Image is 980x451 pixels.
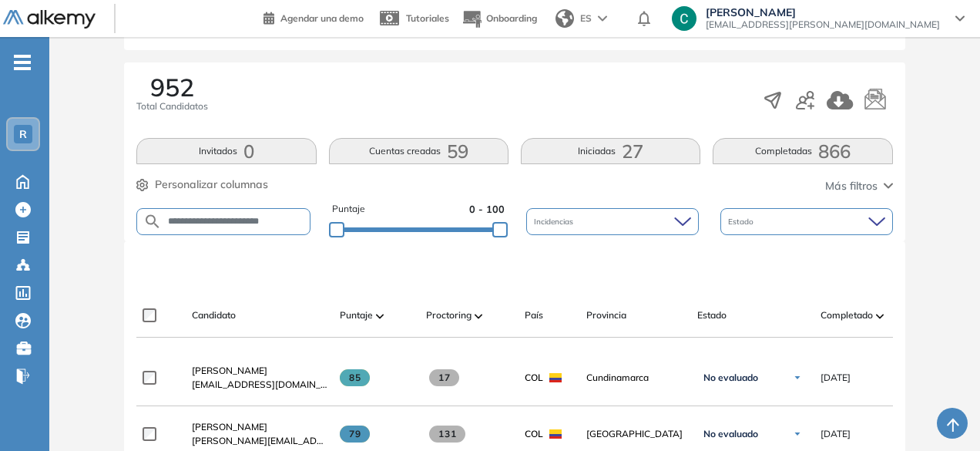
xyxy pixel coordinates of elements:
span: Estado [728,216,757,227]
span: Puntaje [340,308,373,322]
img: Ícono de flecha [793,429,802,439]
span: Más filtros [825,178,878,194]
span: No evaluado [703,372,758,384]
img: Logo [3,10,96,29]
span: COL [525,427,543,441]
span: 131 [429,426,465,443]
span: Agendar una demo [280,12,364,24]
span: [DATE] [821,427,851,441]
span: Cundinamarca [586,371,685,385]
span: Estado [697,308,727,322]
span: 79 [340,426,370,443]
span: [PERSON_NAME] [192,421,267,432]
span: 952 [150,75,194,99]
span: [DATE] [821,371,851,385]
span: Personalizar columnas [155,177,268,193]
span: Tutoriales [406,12,449,24]
a: [PERSON_NAME] [192,364,327,378]
button: Cuentas creadas59 [329,138,508,164]
button: Iniciadas27 [521,138,700,164]
img: [missing "en.ARROW_ALT" translation] [876,314,884,318]
span: [PERSON_NAME][EMAIL_ADDRESS][DOMAIN_NAME] [192,434,327,448]
span: COL [525,371,543,385]
button: Personalizar columnas [136,177,268,193]
img: arrow [598,15,607,22]
span: Proctoring [426,308,472,322]
div: Estado [720,208,893,235]
span: Completado [821,308,873,322]
span: Total Candidatos [136,99,208,113]
img: SEARCH_ALT [143,212,162,231]
span: [EMAIL_ADDRESS][DOMAIN_NAME] [192,378,327,392]
span: Onboarding [486,12,537,24]
span: Incidencias [534,216,576,227]
span: [EMAIL_ADDRESS][PERSON_NAME][DOMAIN_NAME] [706,19,940,31]
button: Invitados0 [136,138,316,164]
span: [PERSON_NAME] [192,365,267,376]
img: [missing "en.ARROW_ALT" translation] [376,314,384,318]
span: R [19,128,27,140]
span: [GEOGRAPHIC_DATA] [586,427,685,441]
i: - [14,61,31,64]
img: COL [549,429,562,439]
img: COL [549,373,562,382]
span: Puntaje [332,202,365,217]
span: [PERSON_NAME] [706,6,940,19]
button: Más filtros [825,178,893,194]
img: world [555,9,574,28]
span: Provincia [586,308,626,322]
div: Incidencias [526,208,699,235]
a: [PERSON_NAME] [192,420,327,434]
span: ES [580,12,592,25]
span: No evaluado [703,428,758,440]
img: Ícono de flecha [793,373,802,382]
span: Candidato [192,308,236,322]
img: [missing "en.ARROW_ALT" translation] [475,314,482,318]
span: 85 [340,369,370,386]
span: 17 [429,369,459,386]
button: Onboarding [461,2,537,35]
span: 0 - 100 [469,202,505,217]
button: Completadas866 [713,138,892,164]
span: País [525,308,543,322]
a: Agendar una demo [263,8,364,26]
